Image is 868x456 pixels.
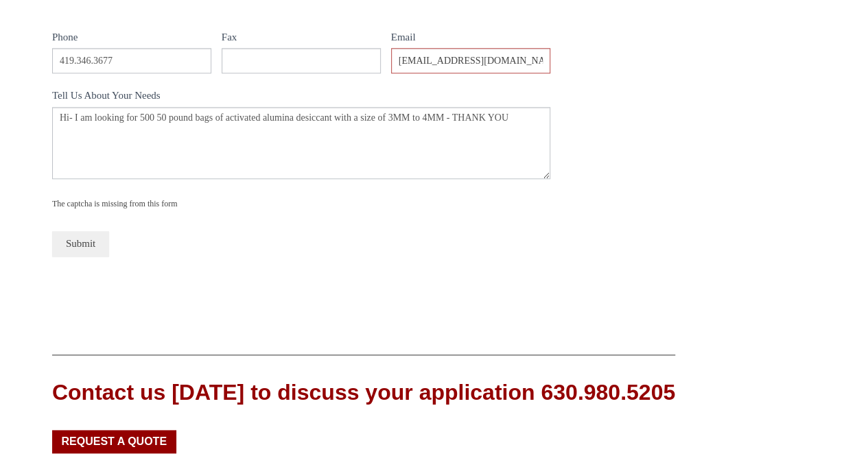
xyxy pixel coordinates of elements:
div: Contact us [DATE] to discuss your application 630.980.5205 [52,377,675,408]
textarea: Hi- I am looking for 500 50 pound bags of activated alumina desiccant with a size of 3MM to 4MM -... [52,107,550,179]
span: Request a Quote [62,436,167,447]
button: Submit [52,231,109,256]
a: Request a Quote [52,430,176,453]
div: The captcha is missing from this form [52,197,550,211]
label: Fax [222,29,381,49]
label: Phone [52,29,211,49]
label: Email [391,29,550,49]
label: Tell Us About Your Needs [52,87,550,107]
